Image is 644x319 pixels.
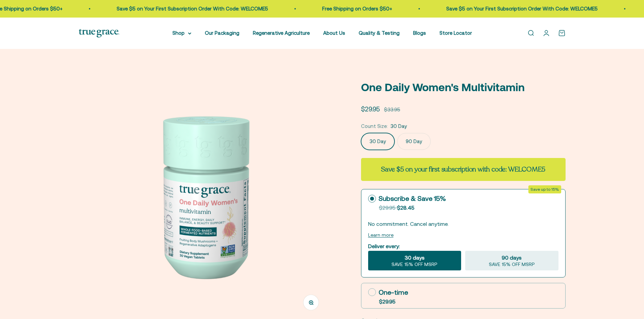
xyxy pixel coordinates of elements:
[205,30,239,36] a: Our Packaging
[361,104,380,114] sale-price: $29.95
[574,6,644,11] a: Free Shipping on Orders $50+
[361,79,566,96] p: One Daily Women's Multivitamin
[172,29,191,37] summary: Shop
[390,122,407,130] span: 30 Day
[368,5,520,13] p: Save $5 on Your First Subscription Order With Code: WELCOME5
[323,30,345,36] a: About Us
[359,30,400,36] a: Quality & Testing
[253,30,310,36] a: Regenerative Agriculture
[39,5,190,13] p: Save $5 on Your First Subscription Order With Code: WELCOME5
[413,30,426,36] a: Blogs
[384,106,400,114] compare-at-price: $33.95
[361,122,388,130] legend: Count Size:
[439,30,472,36] a: Store Locator
[244,6,314,11] a: Free Shipping on Orders $50+
[381,165,545,174] strong: Save $5 on your first subscription with code: WELCOME5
